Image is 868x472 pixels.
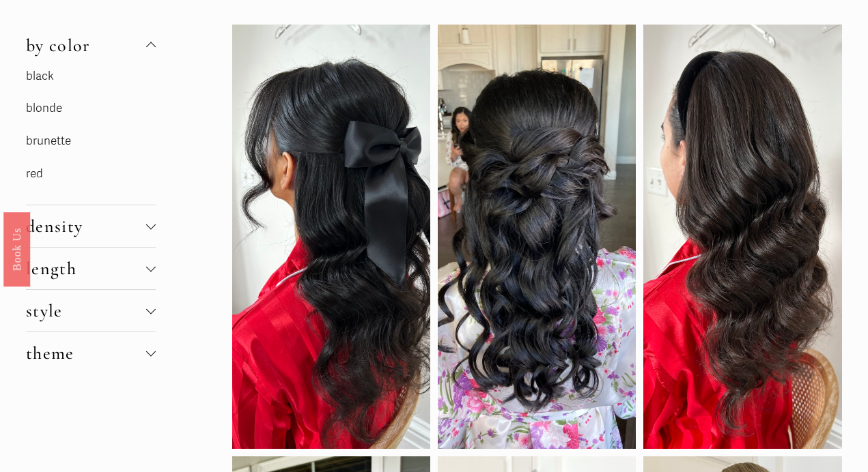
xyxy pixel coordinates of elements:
[26,342,146,364] span: theme
[26,300,146,321] span: style
[26,258,146,279] span: length
[26,290,156,331] button: style
[26,248,156,289] button: length
[3,212,30,286] a: Book Us
[26,35,146,56] span: by color
[26,166,43,181] a: red
[26,216,146,237] span: density
[26,332,156,374] button: theme
[26,205,156,247] button: density
[26,101,62,115] a: blonde
[26,25,156,66] button: by color
[26,134,71,148] a: brunette
[26,66,156,205] div: by color
[26,69,54,83] a: black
